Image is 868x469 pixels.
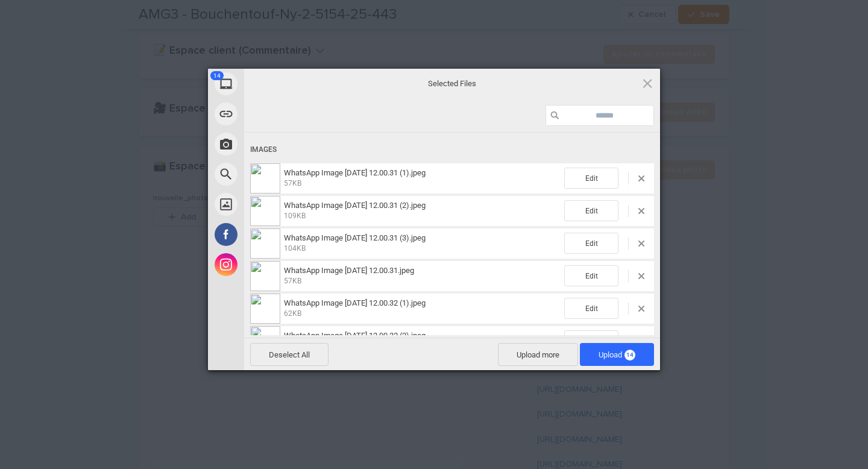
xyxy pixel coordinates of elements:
[280,331,564,351] span: WhatsApp Image 2025-08-13 at 12.00.32 (2).jpeg
[641,77,654,90] span: Click here or hit ESC to close picker
[284,244,306,253] span: 104KB
[284,233,426,242] span: WhatsApp Image [DATE] 12.00.31 (3).jpeg
[208,129,353,159] div: Take Photo
[624,350,635,360] span: 14
[208,159,353,189] div: Web Search
[210,71,224,80] span: 14
[564,168,618,189] span: Edit
[498,343,578,366] span: Upload more
[280,266,564,286] span: WhatsApp Image 2025-08-13 at 12.00.31.jpeg
[250,163,280,194] img: 88b57d59-4d27-4a5c-b6b6-66e2522b26de
[284,331,426,340] span: WhatsApp Image [DATE] 12.00.32 (2).jpeg
[250,326,280,356] img: 133603f1-e7ef-4125-92e9-eea0a26ae4cf
[580,343,654,366] span: Upload
[208,189,353,219] div: Unsplash
[284,266,414,275] span: WhatsApp Image [DATE] 12.00.31.jpeg
[564,265,618,286] span: Edit
[284,277,301,285] span: 57KB
[250,139,654,161] div: Images
[280,298,564,318] span: WhatsApp Image 2025-08-13 at 12.00.32 (1).jpeg
[208,219,353,250] div: Facebook
[208,99,353,129] div: Link (URL)
[250,196,280,226] img: 608b14ea-d092-4c32-a056-6cb1ee023924
[284,212,306,220] span: 109KB
[599,350,635,359] span: Upload
[564,233,618,254] span: Edit
[250,343,329,366] span: Deselect All
[332,78,573,89] span: Selected Files
[250,294,280,324] img: 5782fc8b-af64-48b4-9ba7-0ab7e2a15065
[208,250,353,280] div: Instagram
[208,69,353,99] div: My Device
[284,298,426,307] span: WhatsApp Image [DATE] 12.00.32 (1).jpeg
[564,298,618,319] span: Edit
[564,200,618,221] span: Edit
[564,330,618,351] span: Edit
[284,201,426,210] span: WhatsApp Image [DATE] 12.00.31 (2).jpeg
[284,168,426,177] span: WhatsApp Image [DATE] 12.00.31 (1).jpeg
[250,228,280,259] img: 17eb0fe8-f3a5-4cc6-80ed-5993a6d7a04b
[280,201,564,221] span: WhatsApp Image 2025-08-13 at 12.00.31 (2).jpeg
[284,309,301,318] span: 62KB
[250,261,280,291] img: a9dc9d55-9473-41ec-a8af-41975cefd9a3
[280,168,564,188] span: WhatsApp Image 2025-08-13 at 12.00.31 (1).jpeg
[284,179,301,187] span: 57KB
[280,233,564,253] span: WhatsApp Image 2025-08-13 at 12.00.31 (3).jpeg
